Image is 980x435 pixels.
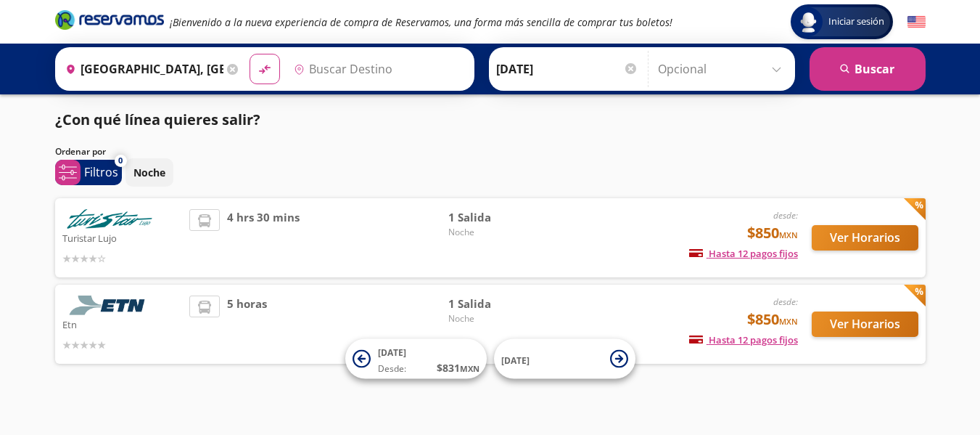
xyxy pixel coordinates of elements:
small: MXN [460,363,479,374]
button: Noche [125,158,173,187]
input: Opcional [658,51,788,87]
input: Buscar Destino [288,51,466,87]
button: Ver Horarios [812,225,918,251]
input: Elegir Fecha [496,51,638,87]
p: Ordenar por [55,145,106,158]
p: Etn [62,315,183,333]
small: MXN [779,229,798,240]
p: Filtros [84,163,118,181]
span: Iniciar sesión [823,15,890,29]
span: 1 Salida [448,296,550,312]
span: $850 [747,309,798,330]
p: ¿Con qué línea quieres salir? [55,109,260,131]
button: [DATE] [494,339,635,379]
button: English [907,13,926,31]
button: [DATE]Desde:$831MXN [345,339,487,379]
span: 4 hrs 30 mins [227,209,300,267]
em: ¡Bienvenido a la nueva experiencia de compra de Reservamos, una forma más sencilla de comprar tus... [170,15,672,29]
button: 0Filtros [55,160,122,185]
img: Etn [62,296,157,315]
span: $ 831 [437,360,479,375]
span: Noche [448,226,550,239]
i: Brand Logo [55,9,164,31]
button: Buscar [810,47,926,91]
a: Brand Logo [55,9,164,35]
span: Desde: [378,362,406,375]
span: Hasta 12 pagos fijos [689,247,798,260]
span: Noche [448,312,550,325]
p: Noche [133,165,165,180]
span: 0 [118,155,123,167]
img: Turistar Lujo [62,209,157,229]
span: [DATE] [501,354,530,366]
span: [DATE] [378,346,406,359]
span: 1 Salida [448,209,550,226]
input: Buscar Origen [59,51,223,87]
em: desde: [773,209,798,221]
small: MXN [779,316,798,327]
span: $850 [747,222,798,244]
p: Turistar Lujo [62,229,183,246]
em: desde: [773,296,798,308]
button: Ver Horarios [812,312,918,337]
span: Hasta 12 pagos fijos [689,333,798,346]
span: 5 horas [227,296,267,353]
